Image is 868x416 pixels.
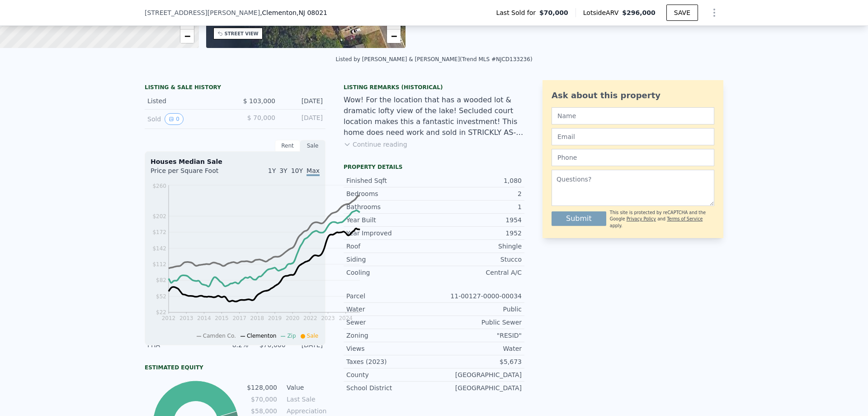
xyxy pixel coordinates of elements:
[283,113,323,125] div: [DATE]
[434,242,522,251] div: Shingle
[286,315,300,321] tspan: 2020
[344,84,524,91] div: Listing Remarks (Historical)
[151,157,320,166] div: Houses Median Sale
[147,113,228,125] div: Sold
[147,96,228,105] div: Listed
[303,315,317,321] tspan: 2022
[165,113,184,125] button: View historical data
[346,268,434,277] div: Cooling
[346,242,434,251] div: Roof
[152,245,166,252] tspan: $142
[151,166,235,181] div: Price per Square Foot
[247,333,276,339] span: Clementon
[434,344,522,353] div: Water
[145,364,325,371] div: Estimated Equity
[434,370,522,379] div: [GEOGRAPHIC_DATA]
[346,357,434,366] div: Taxes (2023)
[156,309,166,316] tspan: $22
[434,331,522,340] div: "RESID"
[391,30,397,42] span: −
[152,261,166,268] tspan: $112
[434,383,522,392] div: [GEOGRAPHIC_DATA]
[705,4,723,22] button: Show Options
[197,315,211,321] tspan: 2014
[156,277,166,283] tspan: $82
[387,29,401,43] a: Zoom out
[246,394,278,404] td: $70,000
[552,107,714,124] input: Name
[434,176,522,185] div: 1,080
[552,89,714,102] div: Ask about this property
[346,305,434,314] div: Water
[667,216,703,221] a: Terms of Service
[225,30,259,37] div: STREET VIEW
[285,394,325,404] td: Last Sale
[434,292,522,301] div: 11-00127-0000-00034
[610,210,714,229] div: This site is protected by reCAPTCHA and the Google and apply.
[434,255,522,264] div: Stucco
[346,370,434,379] div: County
[268,315,282,321] tspan: 2019
[300,140,325,152] div: Sale
[335,56,532,62] div: Listed by [PERSON_NAME] & [PERSON_NAME] (Trend MLS #NJCD133236)
[346,344,434,353] div: Views
[552,149,714,166] input: Phone
[156,293,166,300] tspan: $52
[246,406,278,416] td: $58,000
[346,215,434,225] div: Year Built
[287,333,296,339] span: Zip
[434,305,522,314] div: Public
[297,9,327,16] span: , NJ 08021
[243,97,275,105] span: $ 103,000
[268,167,276,174] span: 1Y
[539,8,568,17] span: $70,000
[434,357,522,366] div: $5,673
[162,315,176,321] tspan: 2012
[622,9,656,16] span: $296,000
[666,5,698,21] button: SAVE
[346,176,434,185] div: Finished Sqft
[180,29,194,43] a: Zoom out
[346,229,434,238] div: Year Improved
[344,140,407,149] button: Continue reading
[346,292,434,301] div: Parcel
[247,114,275,121] span: $ 70,000
[339,315,353,321] tspan: 2024
[279,167,287,174] span: 3Y
[346,255,434,264] div: Siding
[307,333,319,339] span: Sale
[434,268,522,277] div: Central A/C
[179,315,193,321] tspan: 2013
[260,8,327,17] span: , Clementon
[145,8,260,17] span: [STREET_ADDRESS][PERSON_NAME]
[434,215,522,225] div: 1954
[152,183,166,189] tspan: $260
[232,315,246,321] tspan: 2017
[152,229,166,235] tspan: $172
[496,8,539,17] span: Last Sold for
[583,8,622,17] span: Lotside ARV
[552,211,606,226] button: Submit
[344,163,524,171] div: Property details
[627,216,656,221] a: Privacy Policy
[346,331,434,340] div: Zoning
[246,383,278,392] td: $128,000
[346,202,434,211] div: Bathrooms
[215,315,229,321] tspan: 2015
[552,128,714,145] input: Email
[321,315,335,321] tspan: 2023
[145,84,325,93] div: LISTING & SALE HISTORY
[291,167,303,174] span: 10Y
[346,383,434,392] div: School District
[285,383,325,392] td: Value
[283,96,323,105] div: [DATE]
[275,140,300,152] div: Rent
[346,318,434,327] div: Sewer
[184,30,190,42] span: −
[434,189,522,198] div: 2
[152,213,166,220] tspan: $202
[434,318,522,327] div: Public Sewer
[344,95,524,138] div: Wow! For the location that has a wooded lot & dramatic lofty view of the lake! Secluded court loc...
[434,229,522,238] div: 1952
[307,167,320,176] span: Max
